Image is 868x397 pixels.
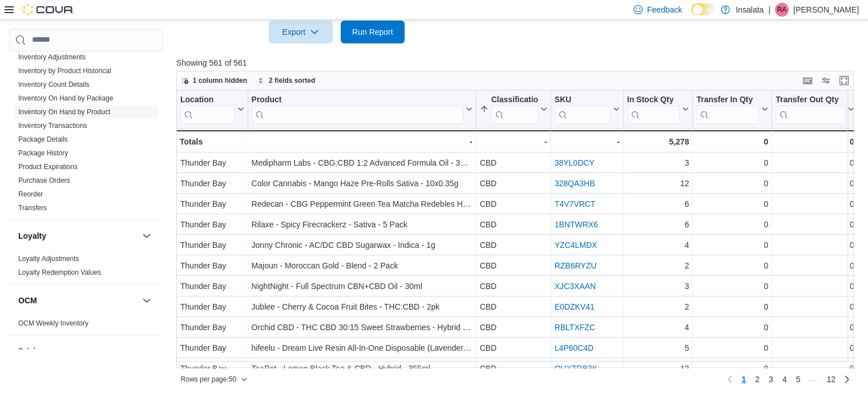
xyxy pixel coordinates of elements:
div: Location [180,94,235,105]
div: CBD [479,156,547,170]
span: Rows per page : 50 [181,375,236,384]
div: 6 [627,218,689,231]
a: Page 5 of 12 [792,370,805,388]
a: Page 2 of 12 [750,370,764,388]
div: 0 [776,218,854,231]
div: Classification [491,94,538,123]
img: Cova [23,4,74,15]
div: Rilaxe - Spicy Firecrackerz - Sativa - 5 Pack [251,218,472,231]
div: 4 [627,238,689,252]
div: Thunder Bay [180,218,244,231]
div: CBD [479,279,547,293]
div: 0 [696,135,768,149]
div: 0 [696,177,768,190]
a: 328QA3HB [554,179,595,188]
div: 0 [776,259,854,272]
div: Thunder Bay [180,300,244,314]
a: Product Expirations [18,163,78,171]
div: Thunder Bay [180,259,244,272]
div: Jonny Chronic - AC/DC CBD Sugarwax - Indica - 1g [251,238,472,252]
span: Inventory Adjustments [18,53,86,62]
button: 1 column hidden [177,74,252,87]
span: 1 [741,374,746,385]
div: Ryan Anthony [775,3,789,17]
div: CBD [479,300,547,314]
div: Redecan - CBG Peppermint Green Tea Matcha Redebles Hybrid - 4pk [251,197,472,211]
a: Page 12 of 12 [822,370,840,388]
a: E0DZKV41 [554,302,594,311]
a: Package History [18,149,68,157]
div: 12 [627,362,689,375]
div: Transfer In Qty [696,94,759,105]
button: Loyalty [140,229,154,243]
div: Transfer In Qty [696,94,759,123]
div: - [554,135,619,149]
span: Inventory On Hand by Product [18,107,110,117]
div: CBD [479,177,547,190]
div: 0 [776,135,854,149]
button: In Stock Qty [627,94,689,123]
a: QUXTRB3K [554,364,597,373]
div: 2 [627,259,689,272]
a: Loyalty Adjustments [18,255,79,263]
div: CBD [479,218,547,231]
span: Dark Mode [691,15,692,16]
span: 5 [796,374,801,385]
a: RBLTXFZC [554,323,595,332]
span: RA [777,3,787,17]
div: 0 [696,320,768,334]
a: L4P60C4D [554,343,594,352]
div: 0 [696,197,768,211]
div: 0 [776,362,854,375]
div: Thunder Bay [180,177,244,190]
span: Loyalty Redemption Values [18,268,101,277]
button: Display options [819,74,833,87]
div: 0 [776,341,854,355]
h3: OCM [18,295,37,306]
div: TeaPot - Lemon Black Tea & CBD - Hybrid - 355ml [251,362,472,375]
div: 6 [627,197,689,211]
div: - [251,135,472,149]
p: Showing 561 of 561 [176,57,861,69]
div: 0 [696,156,768,170]
div: Majoun - Moroccan Gold - Blend - 2 Pack [251,259,472,272]
div: 12 [627,177,689,190]
a: Page 3 of 12 [764,370,778,388]
div: CBD [479,362,547,375]
div: Thunder Bay [180,362,244,375]
span: Inventory Count Details [18,80,90,89]
span: Loyalty Adjustments [18,254,79,263]
div: 0 [696,300,768,314]
div: Thunder Bay [180,320,244,334]
div: NightNight - Full Spectrum CBN+CBD Oil - 30ml [251,279,472,293]
div: Thunder Bay [180,156,244,170]
div: Transfer Out Qty [776,94,845,123]
div: Product [251,94,463,105]
button: Pricing [140,344,154,358]
div: Color Cannabis - Mango Haze Pre-Rolls Sativa - 10x0.35g [251,177,472,190]
span: Transfers [18,203,47,212]
div: In Stock Qty [627,94,680,105]
div: 5 [627,341,689,355]
div: SKU URL [554,94,610,123]
span: Feedback [647,4,682,15]
span: 2 [755,374,760,385]
a: 38YL0DCY [554,158,594,167]
div: Thunder Bay [180,279,244,293]
a: RZB6RYZU [554,261,596,270]
span: Run Report [352,26,393,38]
a: Inventory by Product Historical [18,67,111,75]
div: Location [180,94,235,123]
h3: Loyalty [18,230,46,242]
span: Inventory by Product Historical [18,66,111,75]
button: Export [269,21,333,43]
button: 2 fields sorted [253,74,320,87]
div: Product [251,94,463,123]
div: Inventory [9,50,163,219]
a: Package Details [18,135,68,143]
div: 0 [696,259,768,272]
div: 0 [776,156,854,170]
span: Package History [18,149,68,158]
div: 2 [627,300,689,314]
button: Product [251,94,472,123]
